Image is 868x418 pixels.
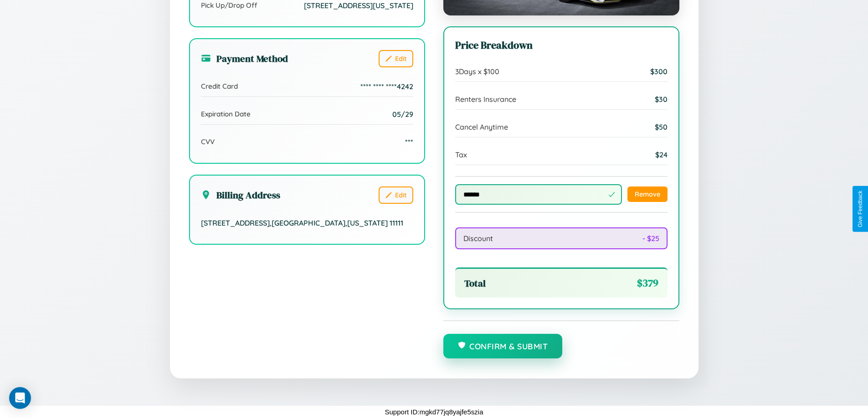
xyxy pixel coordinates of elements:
[392,110,413,119] span: 05/29
[650,67,668,76] span: $ 300
[655,122,668,131] span: $ 50
[463,234,493,243] span: Discount
[857,191,863,227] div: Give Feedback
[304,1,413,10] span: [STREET_ADDRESS][US_STATE]
[642,234,659,243] span: - $ 25
[627,186,668,202] button: Remove
[655,95,668,104] span: $ 30
[201,110,251,118] span: Expiration Date
[385,406,483,418] p: Support ID: mgkd77jq8yajfe5szia
[9,387,31,409] div: Open Intercom Messenger
[464,277,486,290] span: Total
[201,1,257,10] span: Pick Up/Drop Off
[443,334,563,358] button: Confirm & Submit
[201,137,215,146] span: CVV
[655,150,668,159] span: $ 24
[455,67,499,76] span: 3 Days x $ 100
[455,38,668,52] h3: Price Breakdown
[455,95,516,104] span: Renters Insurance
[455,122,508,131] span: Cancel Anytime
[201,188,280,201] h3: Billing Address
[637,276,658,290] span: $ 379
[201,82,238,91] span: Credit Card
[201,218,403,227] span: [STREET_ADDRESS] , [GEOGRAPHIC_DATA] , [US_STATE] 11111
[201,52,288,65] h3: Payment Method
[379,50,413,67] button: Edit
[455,150,467,159] span: Tax
[379,186,413,204] button: Edit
